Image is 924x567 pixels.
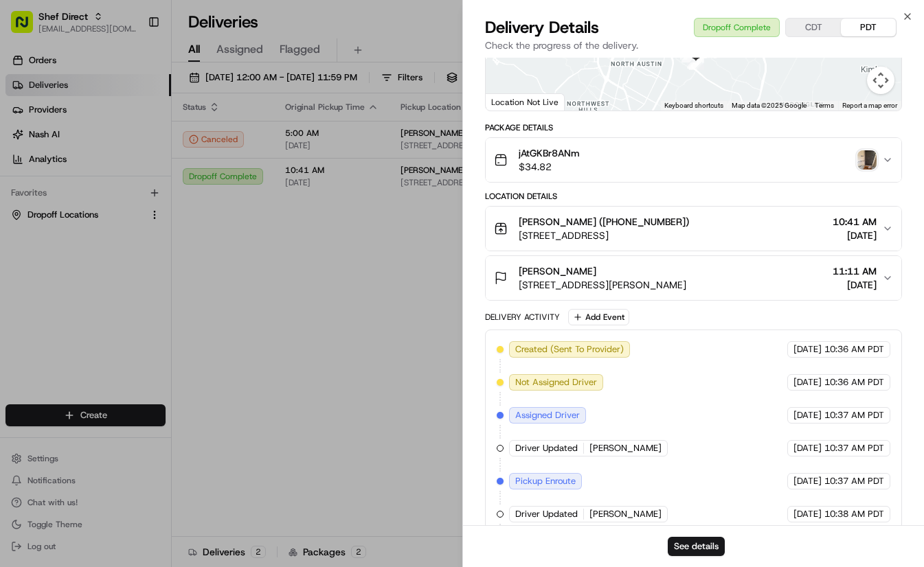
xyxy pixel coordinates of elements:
span: • [99,213,104,224]
span: Created (Sent To Provider) [515,343,624,356]
div: Location Details [485,191,903,202]
span: [PERSON_NAME] [519,264,596,278]
span: [STREET_ADDRESS] [519,229,689,242]
span: API Documentation [130,270,221,283]
div: We're available if you need us! [62,145,189,156]
span: [DATE] [833,278,877,292]
span: [STREET_ADDRESS][PERSON_NAME] [519,278,686,292]
a: Report a map error [842,102,897,109]
button: [PERSON_NAME] ([PHONE_NUMBER])[STREET_ADDRESS]10:41 AM[DATE] [486,207,902,251]
span: [DATE] [833,229,877,242]
img: photo_proof_of_delivery image [857,150,877,170]
span: 10:37 AM PDT [824,475,884,487]
img: 8571987876998_91fb9ceb93ad5c398215_72.jpg [29,131,54,156]
div: Start new chat [62,131,225,145]
a: Open this area in Google Maps (opens a new window) [489,93,534,111]
button: CDT [786,19,841,36]
button: Start new chat [234,135,250,152]
span: jAtGKBr8ANm [519,146,580,160]
span: Delivery Details [485,16,599,38]
div: 📗 [14,271,25,282]
div: Past conversations [14,178,88,189]
span: [DATE] [793,409,822,421]
span: Shef Support [43,213,96,224]
span: 10:41 AM [833,215,877,229]
span: [DATE] [793,508,822,520]
span: Assigned Driver [515,409,580,421]
span: 10:37 AM PDT [824,442,884,454]
span: 10:36 AM PDT [824,376,884,389]
span: Not Assigned Driver [515,376,597,389]
button: See all [213,176,250,192]
span: 10:38 AM PDT [824,508,884,520]
div: Location Not Live [486,93,565,111]
img: 1736555255976-a54dd68f-1ca7-489b-9aae-adbdc363a1c4 [14,131,38,156]
span: 10:37 AM PDT [824,409,884,421]
span: Driver Updated [515,442,578,454]
span: Map data ©2025 Google [732,102,807,109]
p: Check the progress of the delivery. [485,38,903,52]
span: [PERSON_NAME] [589,508,662,520]
span: 10:36 AM PDT [824,343,884,356]
button: Keyboard shortcuts [664,101,723,111]
img: Google [489,93,534,111]
span: Pickup Enroute [515,475,576,487]
span: [PERSON_NAME] [589,442,662,454]
span: $34.82 [519,160,580,174]
span: [PERSON_NAME] ([PHONE_NUMBER]) [519,215,689,229]
span: [DATE] [793,343,822,356]
button: See details [668,537,725,556]
button: jAtGKBr8ANm$34.82photo_proof_of_delivery image [486,138,902,182]
a: 📗Knowledge Base [8,264,111,289]
div: Package Details [485,122,903,133]
img: Nash [14,14,41,41]
a: Terms [815,102,834,109]
button: Add Event [568,309,629,325]
div: Delivery Activity [485,312,560,323]
img: Shef Support [14,200,36,222]
button: [PERSON_NAME][STREET_ADDRESS][PERSON_NAME]11:11 AM[DATE] [486,256,902,300]
span: Driver Updated [515,508,578,520]
button: Map camera controls [867,67,894,94]
button: PDT [841,19,896,36]
span: [DATE] [793,442,822,454]
span: 11:11 AM [833,264,877,278]
span: Pylon [137,303,166,314]
span: [DATE] [793,376,822,389]
span: Knowledge Base [27,270,105,283]
a: Powered byPylon [97,303,166,314]
div: 💻 [116,271,127,282]
span: [DATE] [793,475,822,487]
p: Welcome 👋 [14,55,250,77]
a: 💻API Documentation [111,264,226,289]
input: Clear [36,89,227,103]
span: [DATE] [106,213,135,224]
